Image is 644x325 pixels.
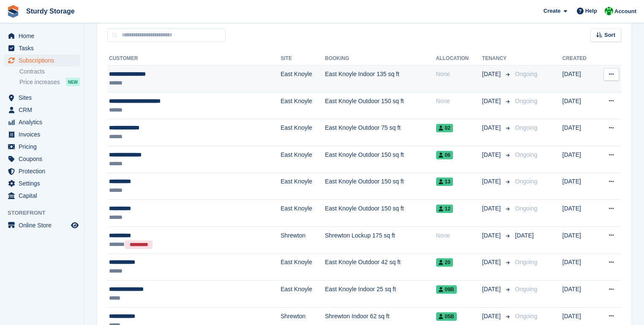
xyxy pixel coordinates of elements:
[436,285,457,294] span: 09B
[281,52,325,66] th: Site
[515,313,538,320] span: Ongoing
[19,116,69,128] span: Analytics
[23,4,78,18] a: Sturdy Storage
[19,219,69,231] span: Online Store
[562,92,596,119] td: [DATE]
[281,254,325,281] td: East Knoyle
[4,165,80,177] a: menu
[436,151,453,159] span: 06
[19,55,69,66] span: Subscriptions
[562,119,596,146] td: [DATE]
[482,231,502,240] span: [DATE]
[19,165,69,177] span: Protection
[562,200,596,227] td: [DATE]
[605,7,613,15] img: Simon Sturdy
[325,200,436,227] td: East Knoyle Outdoor 150 sq ft
[562,254,596,281] td: [DATE]
[19,77,80,87] a: Price increases NEW
[4,190,80,202] a: menu
[325,119,436,146] td: East Knoyle Outdoor 75 sq ft
[436,312,457,321] span: 05B
[19,141,69,153] span: Pricing
[436,52,482,66] th: Allocation
[4,141,80,153] a: menu
[515,151,538,158] span: Ongoing
[436,178,453,186] span: 13
[436,258,453,267] span: 20
[4,55,80,66] a: menu
[562,66,596,93] td: [DATE]
[436,70,482,79] div: None
[281,146,325,173] td: East Knoyle
[515,124,538,131] span: Ongoing
[562,52,596,66] th: Created
[281,281,325,308] td: East Knoyle
[4,219,80,231] a: menu
[281,227,325,254] td: Shrewton
[562,173,596,200] td: [DATE]
[7,5,19,18] img: stora-icon-8386f47178a22dfd0bd8f6a31ec36ba5ce8667c1dd55bd0f319d3a0aa187defe.svg
[19,153,69,165] span: Coupons
[515,178,538,185] span: Ongoing
[562,146,596,173] td: [DATE]
[482,70,502,79] span: [DATE]
[436,124,453,132] span: 02
[281,92,325,119] td: East Knoyle
[482,285,502,294] span: [DATE]
[4,92,80,104] a: menu
[325,146,436,173] td: East Knoyle Outdoor 150 sq ft
[482,177,502,186] span: [DATE]
[515,71,538,77] span: Ongoing
[4,104,80,116] a: menu
[614,7,636,16] span: Account
[4,116,80,128] a: menu
[482,150,502,159] span: [DATE]
[482,97,502,106] span: [DATE]
[4,30,80,42] a: menu
[325,227,436,254] td: Shrewton Lockup 175 sq ft
[19,178,69,189] span: Settings
[66,78,80,86] div: NEW
[4,178,80,189] a: menu
[515,259,538,265] span: Ongoing
[482,312,502,321] span: [DATE]
[325,173,436,200] td: East Knoyle Outdoor 150 sq ft
[19,68,80,76] a: Contracts
[281,66,325,93] td: East Knoyle
[325,66,436,93] td: East Knoyle Indoor 135 sq ft
[4,128,80,140] a: menu
[543,7,560,15] span: Create
[107,52,281,66] th: Customer
[482,52,512,66] th: Tenancy
[19,128,69,140] span: Invoices
[482,123,502,132] span: [DATE]
[482,204,502,213] span: [DATE]
[19,30,69,42] span: Home
[19,42,69,54] span: Tasks
[325,254,436,281] td: East Knoyle Outdoor 42 sq ft
[436,205,453,213] span: 12
[325,281,436,308] td: East Knoyle Indoor 25 sq ft
[8,209,84,217] span: Storefront
[19,78,60,86] span: Price increases
[562,227,596,254] td: [DATE]
[4,42,80,54] a: menu
[436,97,482,106] div: None
[325,92,436,119] td: East Knoyle Outdoor 150 sq ft
[281,200,325,227] td: East Knoyle
[604,31,615,39] span: Sort
[19,92,69,104] span: Sites
[436,231,482,240] div: None
[19,190,69,202] span: Capital
[515,286,538,292] span: Ongoing
[482,258,502,267] span: [DATE]
[4,153,80,165] a: menu
[70,220,80,230] a: Preview store
[19,104,69,116] span: CRM
[515,205,538,212] span: Ongoing
[281,119,325,146] td: East Knoyle
[515,232,534,239] span: [DATE]
[562,281,596,308] td: [DATE]
[585,7,597,15] span: Help
[515,98,538,104] span: Ongoing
